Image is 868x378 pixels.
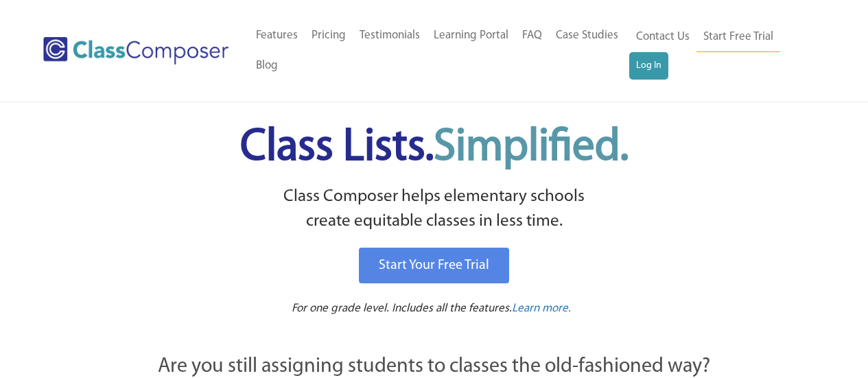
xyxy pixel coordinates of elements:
[249,21,629,81] nav: Header Menu
[629,22,696,52] a: Contact Us
[696,22,780,53] a: Start Free Trial
[249,21,305,51] a: Features
[240,126,629,170] span: Class Lists.
[512,303,571,314] span: Learn more.
[515,21,549,51] a: FAQ
[629,52,668,80] a: Log In
[359,248,509,283] a: Start Your Free Trial
[379,259,489,272] span: Start Your Free Trial
[512,300,571,318] a: Learn more.
[549,21,625,51] a: Case Studies
[43,37,228,64] img: Class Composer
[629,22,814,80] nav: Header Menu
[434,126,629,170] span: Simplified.
[427,21,515,51] a: Learning Portal
[353,21,427,51] a: Testimonials
[249,51,285,81] a: Blog
[82,185,786,235] p: Class Composer helps elementary schools create equitable classes in less time.
[292,303,512,314] span: For one grade level. Includes all the features.
[305,21,353,51] a: Pricing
